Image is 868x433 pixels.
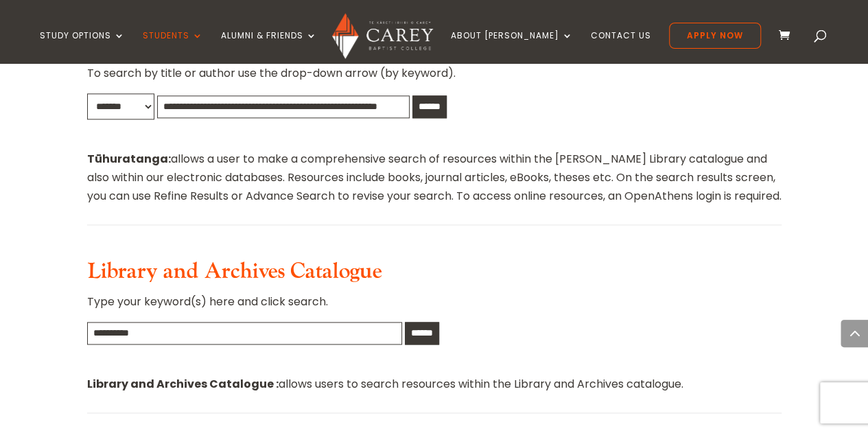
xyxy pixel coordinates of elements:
[87,151,171,167] strong: Tūhuratanga:
[669,23,761,49] a: Apply Now
[221,31,317,63] a: Alumni & Friends
[87,292,782,322] p: Type your keyword(s) here and click search.
[451,31,573,63] a: About [PERSON_NAME]
[87,259,782,292] h3: Library and Archives Catalogue
[332,13,433,59] img: Carey Baptist College
[87,45,782,93] p: Type your keyword(s) here and click search. To search by title or author use the drop-down arrow ...
[87,376,279,392] strong: Library and Archives Catalogue :
[591,31,651,63] a: Contact Us
[87,150,782,206] p: allows a user to make a comprehensive search of resources within the [PERSON_NAME] Library catalo...
[87,375,782,393] p: allows users to search resources within the Library and Archives catalogue.
[143,31,203,63] a: Students
[40,31,125,63] a: Study Options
